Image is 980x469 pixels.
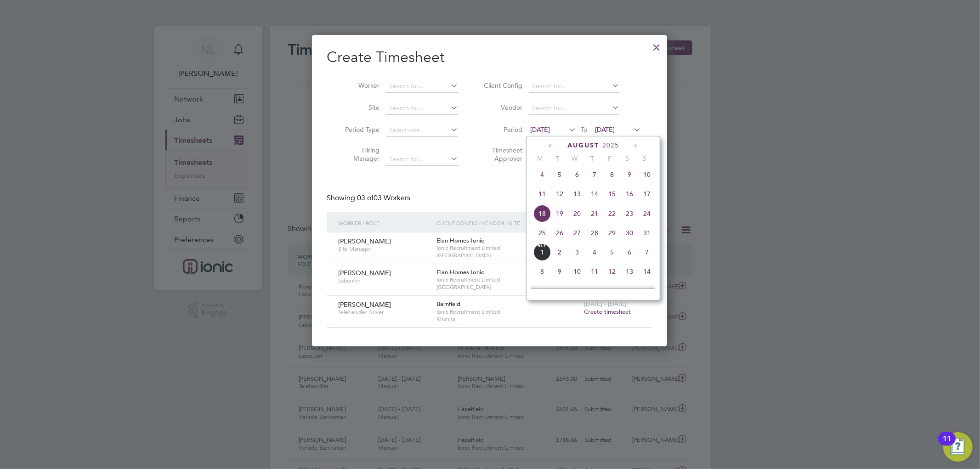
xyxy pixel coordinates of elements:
span: F [601,154,618,163]
span: Ionic Recruitment Limited [436,244,579,252]
span: Ionic Recruitment Limited [436,276,579,283]
label: Vendor [481,103,522,112]
span: 8 [603,166,621,183]
span: 14 [638,263,656,280]
span: 2 [551,243,568,261]
span: 20 [568,205,586,222]
label: Period Type [338,125,380,134]
span: 5 [551,166,568,183]
span: 4 [533,166,551,183]
span: 9 [621,166,638,183]
span: Telehandler Driver [338,309,430,316]
span: 30 [621,224,638,242]
span: T [583,154,601,163]
span: 18 [586,282,603,299]
label: Client Config [481,81,522,90]
div: Worker / Role [336,212,434,233]
span: 03 of [357,193,374,203]
label: Worker [338,81,380,90]
span: Elan Homes Ionic [436,268,484,276]
span: [GEOGRAPHIC_DATA] [436,252,579,259]
span: 8 [533,263,551,280]
span: 5 [603,243,621,261]
span: 7 [586,166,603,183]
input: Search for... [529,80,619,93]
span: 03 Workers [357,193,410,203]
span: S [618,154,636,163]
span: 25 [533,224,551,242]
span: [GEOGRAPHIC_DATA] [436,283,579,291]
span: Khanjra [436,315,579,322]
span: 13 [568,185,586,203]
span: 18 [533,205,551,222]
span: 22 [603,205,621,222]
span: [DATE] - [DATE] [584,300,626,308]
span: Ionic Recruitment Limited [436,308,579,316]
div: 11 [943,439,951,451]
span: [DATE] [595,125,615,134]
span: T [549,154,566,163]
span: 16 [621,185,638,203]
span: 12 [603,263,621,280]
span: Site Manager [338,245,430,253]
label: Hiring Manager [338,146,380,163]
input: Search for... [529,102,619,115]
span: 14 [586,185,603,203]
span: 26 [551,224,568,242]
span: 4 [586,243,603,261]
span: 7 [638,243,656,261]
span: 19 [551,205,568,222]
div: Showing [327,193,412,203]
span: 6 [568,166,586,183]
span: 28 [586,224,603,242]
span: 1 [533,243,551,261]
span: 16 [551,282,568,299]
span: 11 [533,185,551,203]
span: 20 [621,282,638,299]
span: 31 [638,224,656,242]
span: 3 [568,243,586,261]
input: Search for... [386,102,458,115]
span: M [531,154,549,163]
span: 24 [638,205,656,222]
span: August [567,141,599,149]
span: 2025 [602,141,619,149]
span: [PERSON_NAME] [338,269,391,277]
span: S [636,154,653,163]
span: 19 [603,282,621,299]
span: 12 [551,185,568,203]
span: 11 [586,263,603,280]
span: 23 [621,205,638,222]
span: To [578,124,590,136]
input: Search for... [386,80,458,93]
span: 13 [621,263,638,280]
label: Timesheet Approver [481,146,522,163]
input: Search for... [386,153,458,166]
span: Labourer [338,277,430,284]
label: Site [338,103,380,112]
span: Create timesheet [584,308,631,316]
span: 10 [638,166,656,183]
span: 29 [603,224,621,242]
span: Sep [533,243,551,248]
span: [PERSON_NAME] [338,237,391,245]
span: 6 [621,243,638,261]
span: 17 [568,282,586,299]
span: Elan Homes Ionic [436,237,484,244]
span: 21 [638,282,656,299]
span: [PERSON_NAME] [338,300,391,309]
span: Barnfield [436,300,460,308]
div: Client Config / Vendor / Site [434,212,582,233]
label: Period [481,125,522,134]
span: [DATE] [530,125,550,134]
span: 17 [638,185,656,203]
span: 10 [568,263,586,280]
span: 27 [568,224,586,242]
button: Open Resource Center, 11 new notifications [943,432,973,462]
span: W [566,154,583,163]
h2: Create Timesheet [327,48,652,67]
span: 9 [551,263,568,280]
input: Select one [386,124,458,137]
span: 15 [603,185,621,203]
span: 15 [533,282,551,299]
